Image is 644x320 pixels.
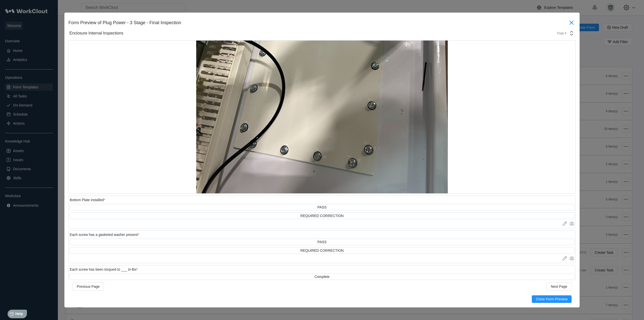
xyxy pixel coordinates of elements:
span: Close Form Preview [536,297,568,301]
span: Previous Page [77,285,100,288]
div: REQUIRED CORRECTION [300,248,344,253]
div: Bottom Plate installed [70,198,105,202]
div: PASS [317,205,327,209]
div: Complete [314,275,330,279]
button: Previous Page [72,282,104,291]
span: Next Page [551,285,567,288]
div: Each screw has a gasketed washer present [70,233,139,237]
div: REQUIRED CORRECTION [300,214,344,218]
button: Next Page [547,282,572,291]
div: Form Preview of Plug Power - 3 Stage - Final Inspection [68,20,568,25]
div: Page 6 [554,31,567,35]
div: Each screw has been torqued to ___ in-lbs [70,267,138,271]
button: Close Form Preview [532,295,572,303]
div: PASS [317,240,327,244]
div: Enclosure Internal Inspections [69,31,123,35]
